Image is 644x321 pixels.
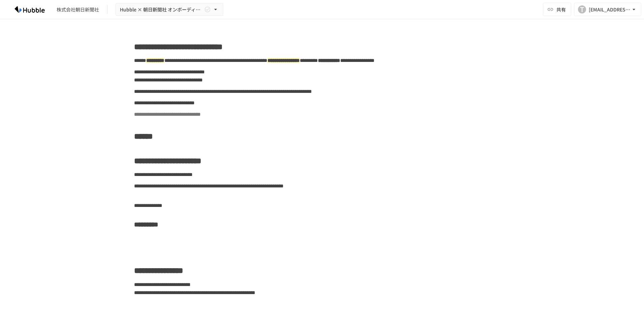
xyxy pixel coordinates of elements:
span: 共有 [556,6,566,13]
div: T [578,5,586,13]
button: 共有 [543,3,571,16]
div: [EMAIL_ADDRESS][DOMAIN_NAME] [589,5,631,14]
div: 株式会社朝日新聞社 [57,6,99,13]
button: Hubble × 朝日新聞社 オンボーディングプロジェクト [116,3,223,16]
button: T[EMAIL_ADDRESS][DOMAIN_NAME] [574,3,641,16]
img: HzDRNkGCf7KYO4GfwKnzITak6oVsp5RHeZBEM1dQFiQ [8,4,51,15]
span: Hubble × 朝日新聞社 オンボーディングプロジェクト [120,5,203,14]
